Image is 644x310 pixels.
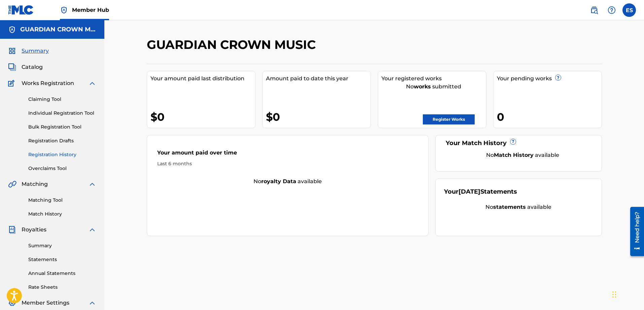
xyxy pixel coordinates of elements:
a: Bulk Registration Tool [28,123,96,131]
a: Statements [28,256,96,263]
a: Register Works [423,114,475,124]
span: Catalog [22,63,43,71]
div: Drag [612,284,616,305]
a: CatalogCatalog [8,63,43,71]
a: Registration Drafts [28,137,96,144]
span: Member Hub [72,6,109,14]
span: Works Registration [22,79,74,87]
img: Member Settings [8,299,16,307]
div: Your amount paid last distribution [150,75,255,83]
div: Your Match History [444,139,593,148]
img: Works Registration [8,79,17,87]
span: Member Settings [22,299,69,307]
div: No available [452,151,593,159]
img: Accounts [8,26,16,34]
div: Your amount paid over time [157,149,418,160]
strong: statements [493,204,526,210]
span: [DATE] [459,188,480,195]
span: Royalties [22,226,46,234]
span: Matching [22,180,48,188]
img: expand [88,180,96,188]
a: Overclaims Tool [28,165,96,172]
span: Summary [22,47,49,55]
div: 0 [497,109,602,124]
h2: GUARDIAN CROWN MUSIC [147,37,319,52]
img: Summary [8,47,16,55]
div: No submitted [381,83,486,91]
img: expand [88,226,96,234]
img: expand [88,299,96,307]
span: ? [510,139,516,144]
a: Rate Sheets [28,284,96,291]
a: SummarySummary [8,47,49,55]
div: No available [444,203,593,211]
a: Annual Statements [28,270,96,277]
div: No available [147,177,429,186]
img: Matching [8,180,16,188]
img: search [590,6,598,14]
span: ? [555,75,561,80]
a: Matching Tool [28,197,96,204]
div: User Menu [622,3,636,17]
img: Royalties [8,226,16,234]
iframe: Chat Widget [610,278,644,310]
div: Last 6 months [157,160,418,167]
a: Individual Registration Tool [28,110,96,117]
div: Help [605,3,618,17]
strong: Match History [494,152,534,158]
div: $0 [150,109,255,124]
h5: GUARDIAN CROWN MUSIC [20,26,96,33]
div: Your registered works [381,75,486,83]
div: $0 [266,109,371,124]
a: Summary [28,242,96,249]
a: Registration History [28,151,96,158]
div: Amount paid to date this year [266,75,371,83]
div: Your pending works [497,75,602,83]
a: Claiming Tool [28,96,96,103]
img: MLC Logo [8,5,34,15]
strong: royalty data [261,178,296,185]
a: Match History [28,210,96,218]
img: Top Rightsholder [60,6,68,14]
img: expand [88,79,96,87]
div: Your Statements [444,187,517,196]
img: help [608,6,616,14]
strong: works [414,83,431,90]
iframe: Resource Center [625,204,644,259]
img: Catalog [8,63,16,71]
a: Public Search [587,3,601,17]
